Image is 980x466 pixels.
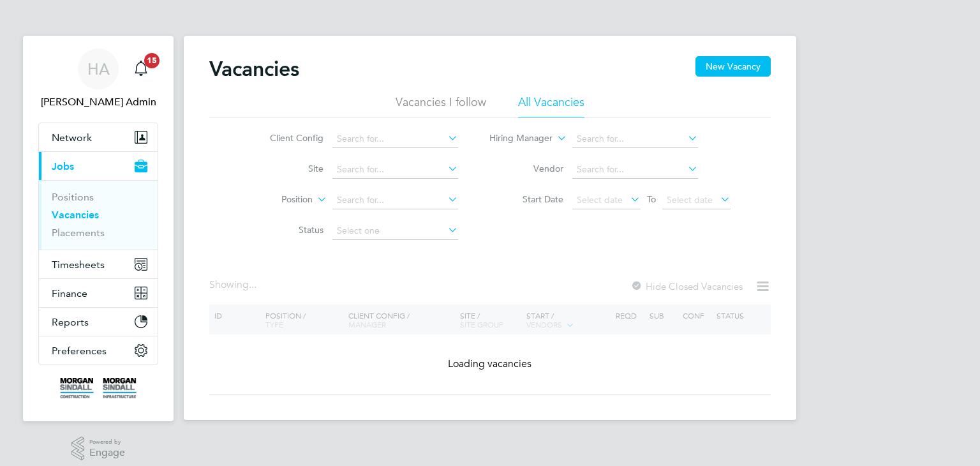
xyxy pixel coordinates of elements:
[128,49,154,89] a: 15
[39,123,158,151] button: Network
[39,336,158,365] button: Preferences
[23,36,174,421] nav: Main navigation
[643,191,660,207] span: To
[39,152,158,180] button: Jobs
[52,259,105,271] span: Timesheets
[332,130,458,148] input: Search for...
[332,192,458,209] input: Search for...
[52,345,107,357] span: Preferences
[52,227,105,239] a: Placements
[209,278,259,292] div: Showing
[239,193,313,206] label: Position
[38,94,158,110] span: Hays Admin
[52,316,89,328] span: Reports
[39,250,158,278] button: Timesheets
[630,280,743,292] label: Hide Closed Vacancies
[38,49,158,110] a: HA[PERSON_NAME] Admin
[39,180,158,250] div: Jobs
[39,308,158,336] button: Reports
[249,278,256,291] span: ...
[250,132,323,144] label: Client Config
[71,437,126,461] a: Powered byEngage
[52,287,87,299] span: Finance
[572,130,698,148] input: Search for...
[332,161,458,179] input: Search for...
[38,378,158,398] a: Go to home page
[89,447,125,458] span: Engage
[479,132,553,145] label: Hiring Manager
[52,160,74,172] span: Jobs
[490,193,563,205] label: Start Date
[490,163,563,174] label: Vendor
[396,94,486,117] li: Vacancies I follow
[52,209,99,221] a: Vacancies
[87,61,110,77] span: HA
[667,194,713,206] span: Select date
[60,378,137,398] img: morgansindall-logo-retina.png
[250,224,323,236] label: Status
[209,56,299,82] h2: Vacancies
[89,437,125,447] span: Powered by
[577,194,623,206] span: Select date
[52,132,92,144] span: Network
[52,191,94,203] a: Positions
[518,94,584,117] li: All Vacancies
[144,53,160,68] span: 15
[250,163,323,174] label: Site
[332,222,458,240] input: Select one
[39,279,158,307] button: Finance
[695,56,771,77] button: New Vacancy
[572,161,698,179] input: Search for...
